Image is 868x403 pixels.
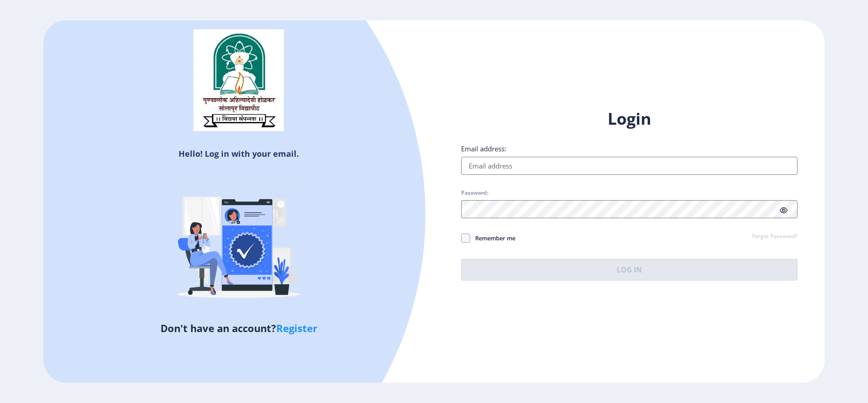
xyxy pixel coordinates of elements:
[752,233,797,241] a: Forgot Password?
[160,163,318,321] img: Verified-rafiki.svg
[461,189,488,197] label: Password:
[50,321,427,335] h5: Don't have an account?
[461,108,797,130] h1: Login
[461,259,797,281] button: Log In
[461,157,797,175] input: Email address
[276,321,317,335] a: Register
[461,144,506,153] label: Email address:
[193,29,284,131] img: sulogo.png
[470,233,515,244] span: Remember me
